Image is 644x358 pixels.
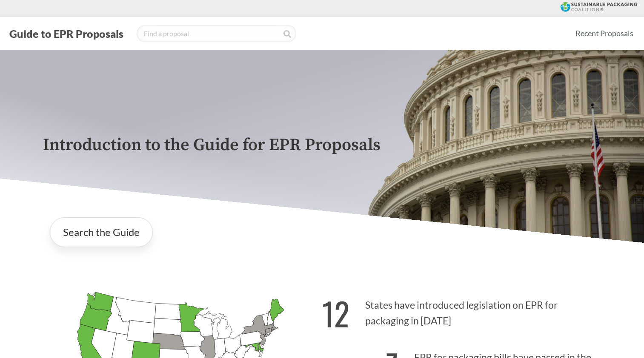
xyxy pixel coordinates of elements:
a: Search the Guide [50,217,153,247]
input: Find a proposal [137,25,296,42]
p: Introduction to the Guide for EPR Proposals [43,136,601,155]
button: Guide to EPR Proposals [7,27,126,40]
strong: 12 [322,290,349,337]
a: Recent Proposals [572,24,637,43]
p: States have introduced legislation on EPR for packaging in [DATE] [322,284,601,337]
